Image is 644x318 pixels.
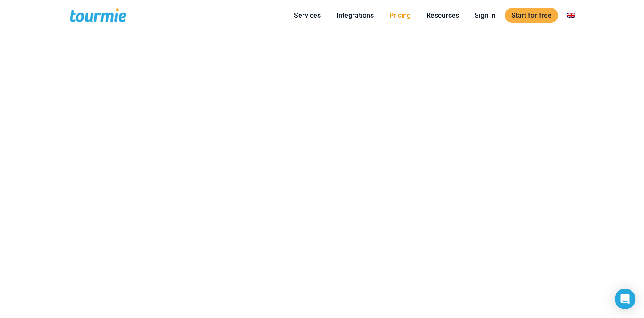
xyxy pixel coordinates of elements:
[420,10,466,21] a: Resources
[288,10,327,21] a: Services
[615,289,635,309] div: Open Intercom Messenger
[330,10,380,21] a: Integrations
[468,10,502,21] a: Sign in
[383,10,417,21] a: Pricing
[505,8,558,23] a: Start for free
